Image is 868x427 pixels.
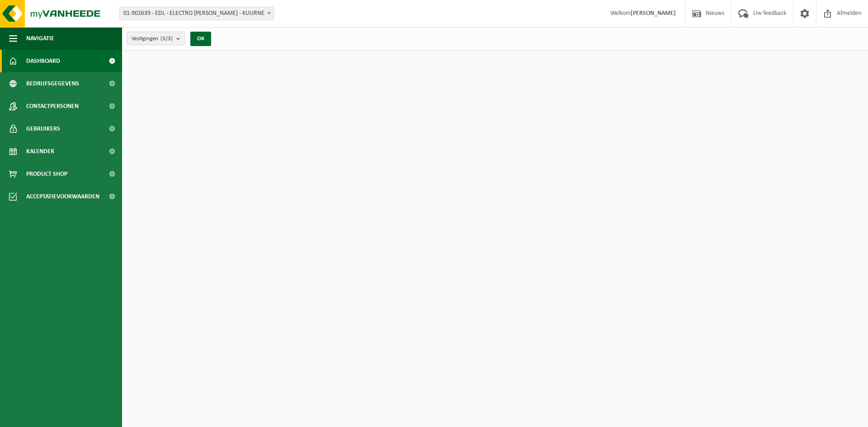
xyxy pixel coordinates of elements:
button: Vestigingen(3/3) [127,32,185,45]
span: Kalender [26,140,54,163]
span: Acceptatievoorwaarden [26,185,99,208]
span: Vestigingen [132,32,173,46]
strong: [PERSON_NAME] [631,10,676,17]
span: 01-902639 - EDL - ELECTRO DEPUYDT - KUURNE [119,7,274,20]
span: Bedrijfsgegevens [26,72,79,95]
span: Product Shop [26,163,67,185]
span: Dashboard [26,50,60,72]
span: Gebruikers [26,117,60,140]
count: (3/3) [160,36,173,42]
span: Contactpersonen [26,95,79,117]
span: 01-902639 - EDL - ELECTRO DEPUYDT - KUURNE [120,7,274,20]
span: Navigatie [26,27,54,50]
button: OK [190,32,211,46]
